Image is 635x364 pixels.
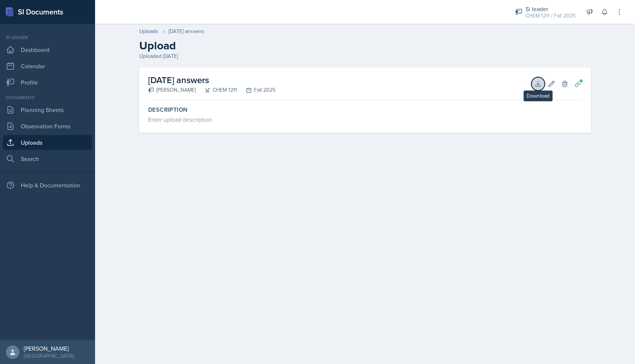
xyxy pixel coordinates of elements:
a: Planning Sheets [3,102,92,117]
div: Enter upload description [148,115,582,124]
div: Uploaded [DATE] [139,52,591,60]
a: Calendar [3,59,92,73]
div: Fall 2025 [237,86,276,94]
div: CHEM 1211 / Fall 2025 [525,12,576,20]
div: CHEM 1211 [196,86,237,94]
div: [PERSON_NAME] [148,86,196,94]
a: Uploads [3,135,92,150]
div: [GEOGRAPHIC_DATA] [24,352,74,360]
a: Dashboard [3,42,92,57]
h2: [DATE] answers [148,73,276,87]
div: Si leader [525,4,576,13]
div: [PERSON_NAME] [24,345,74,352]
a: Search [3,151,92,166]
div: Documents [3,94,92,101]
label: Description [148,106,582,114]
h2: Upload [139,39,591,52]
button: Download [531,77,545,91]
a: Observation Forms [3,119,92,134]
div: Help & Documentation [3,178,92,193]
a: Uploads [139,27,158,35]
div: [DATE] answers [169,27,204,35]
div: Si leader [3,34,92,41]
a: Profile [3,75,92,90]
